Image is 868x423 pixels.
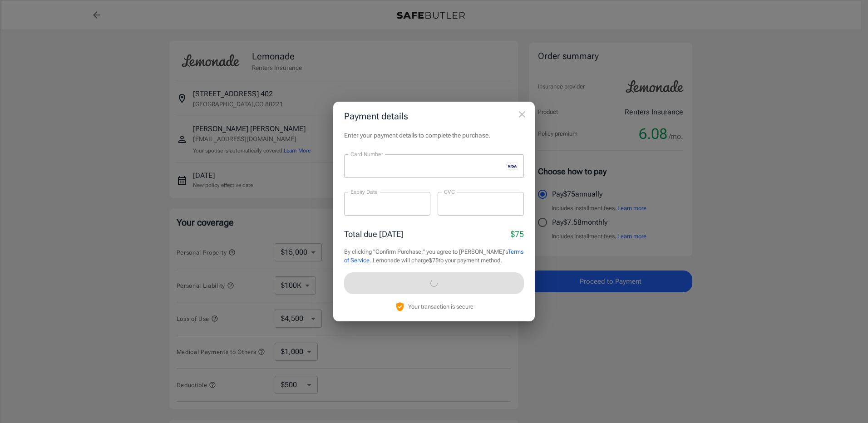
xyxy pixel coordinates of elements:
[344,131,524,140] p: Enter your payment details to complete the purchase.
[350,162,503,170] iframe: Secure card number input frame
[408,302,473,311] p: Your transaction is secure
[344,228,404,240] p: Total due [DATE]
[350,199,424,208] iframe: Secure expiration date input frame
[333,102,535,131] h2: Payment details
[444,188,455,196] label: CVC
[350,150,383,158] label: Card Number
[444,199,518,208] iframe: Secure CVC input frame
[350,188,378,196] label: Expiry Date
[511,228,524,240] p: $75
[344,247,524,265] p: By clicking "Confirm Purchase," you agree to [PERSON_NAME]'s . Lemonade will charge $75 to your p...
[507,162,518,170] svg: visa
